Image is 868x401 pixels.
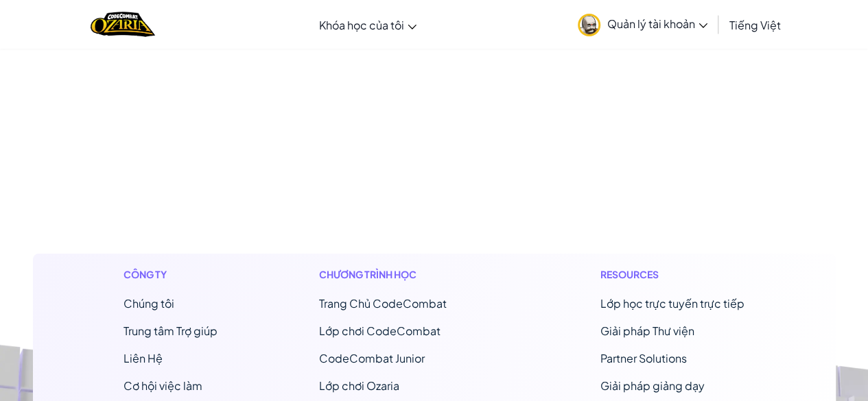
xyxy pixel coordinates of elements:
[600,351,687,365] a: Partner Solutions
[578,14,600,36] img: avatar
[571,3,714,46] a: Quản lý tài khoản
[124,378,202,393] a: Cơ hội việc làm
[91,10,154,38] img: Home
[124,296,174,311] a: Chúng tôi
[319,267,500,282] h1: Chương trình học
[319,296,447,311] span: Trang Chủ CodeCombat
[312,6,423,43] a: Khóa học của tôi
[124,324,218,338] a: Trung tâm Trợ giúp
[91,10,154,38] a: Ozaria by CodeCombat logo
[607,16,707,31] span: Quản lý tài khoản
[729,18,781,32] span: Tiếng Việt
[319,378,399,393] a: Lớp chơi Ozaria
[319,324,441,338] a: Lớp chơi CodeCombat
[600,378,705,393] a: Giải pháp giảng dạy
[319,351,425,365] a: CodeCombat Junior
[124,351,163,365] span: Liên Hệ
[600,267,744,282] h1: Resources
[124,267,218,282] h1: Công ty
[600,324,694,338] a: Giải pháp Thư viện
[600,296,744,311] a: Lớp học trực tuyến trực tiếp
[319,18,404,32] span: Khóa học của tôi
[723,6,788,43] a: Tiếng Việt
